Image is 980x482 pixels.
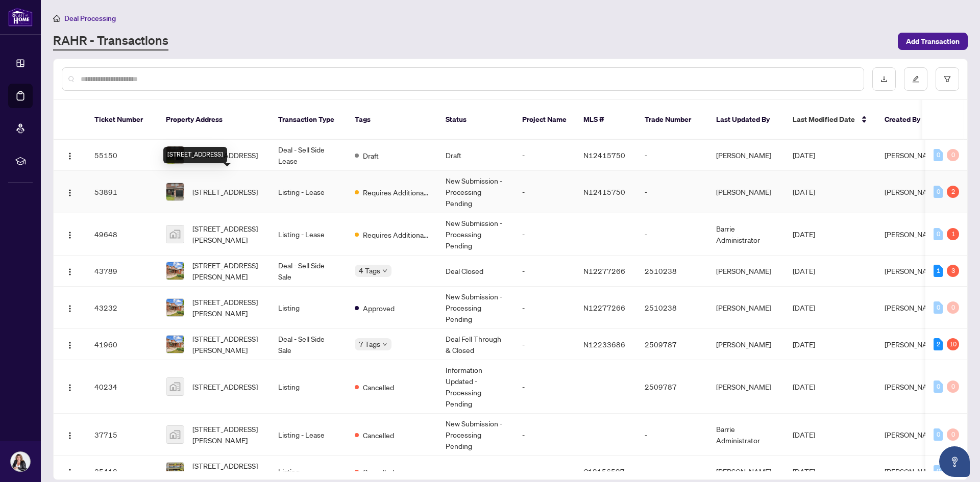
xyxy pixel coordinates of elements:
span: down [382,342,387,347]
img: thumbnail-img [166,183,184,200]
span: Requires Additional Docs [363,187,429,198]
button: Logo [62,226,78,242]
span: [DATE] [793,430,815,439]
img: Logo [66,152,74,160]
td: Listing [270,360,347,414]
button: Logo [62,426,78,443]
div: 10 [947,338,959,350]
td: - [514,140,575,171]
span: [DATE] [793,303,815,312]
span: [PERSON_NAME] [885,230,940,239]
th: Transaction Type [270,100,347,140]
td: - [514,213,575,256]
td: Listing [270,287,347,329]
span: N12277266 [583,303,625,312]
span: [DATE] [793,187,815,196]
td: 43232 [86,287,158,329]
div: 3 [947,265,959,277]
td: Deal - Sell Side Lease [270,140,347,171]
span: [DATE] [793,266,815,275]
span: Last Modified Date [793,114,855,125]
img: thumbnail-img [166,299,184,316]
span: down [382,268,387,273]
button: Logo [62,263,78,279]
span: Add Transaction [906,33,960,49]
div: 0 [947,301,959,314]
td: - [636,140,708,171]
td: Deal - Sell Side Sale [270,256,347,287]
div: 0 [934,149,943,161]
th: Last Updated By [708,100,785,140]
span: Cancelled [363,466,394,477]
div: 1 [934,265,943,277]
td: - [514,287,575,329]
td: 53891 [86,171,158,213]
td: - [636,414,708,456]
th: Last Modified Date [785,100,876,140]
td: New Submission - Processing Pending [437,414,514,456]
button: edit [904,67,927,91]
td: - [514,171,575,213]
span: C12156597 [583,467,625,476]
th: MLS # [575,100,636,140]
span: N12277266 [583,266,625,275]
div: 0 [934,428,943,441]
span: [PERSON_NAME] [885,467,940,476]
td: 43789 [86,256,158,287]
td: Draft [437,140,514,171]
span: [STREET_ADDRESS][PERSON_NAME] [192,260,262,282]
span: [PERSON_NAME] [885,340,940,349]
td: [PERSON_NAME] [708,287,785,329]
img: Logo [66,341,74,349]
span: [PERSON_NAME] [885,150,940,160]
th: Status [437,100,514,140]
div: 2 [947,186,959,198]
td: Deal Fell Through & Closed [437,329,514,360]
span: 7 Tags [359,338,380,350]
button: Open asap [939,446,970,477]
td: 2510238 [636,256,708,287]
span: [DATE] [793,340,815,349]
div: [STREET_ADDRESS] [163,147,227,163]
button: download [872,67,896,91]
th: Property Address [158,100,270,140]
span: [STREET_ADDRESS][PERSON_NAME] [192,333,262,356]
img: Logo [66,268,74,276]
img: thumbnail-img [166,262,184,280]
span: Draft [363,150,379,161]
button: filter [936,67,959,91]
span: Cancelled [363,429,394,441]
span: filter [944,75,951,83]
th: Trade Number [636,100,708,140]
span: download [880,75,888,83]
td: [PERSON_NAME] [708,256,785,287]
div: 1 [947,228,959,240]
span: Deal Processing [64,14,116,23]
th: Created By [876,100,938,140]
td: Information Updated - Processing Pending [437,360,514,414]
span: [STREET_ADDRESS] [192,186,258,197]
img: Logo [66,432,74,440]
div: 0 [947,149,959,161]
button: Add Transaction [898,33,968,50]
button: Logo [62,378,78,395]
span: [DATE] [793,150,815,160]
div: 0 [934,186,943,198]
td: 2509787 [636,329,708,360]
td: [PERSON_NAME] [708,360,785,414]
td: - [514,256,575,287]
td: 37715 [86,414,158,456]
th: Tags [347,100,437,140]
button: Logo [62,463,78,479]
td: - [636,213,708,256]
span: [PERSON_NAME] [885,187,940,196]
span: Approved [363,302,395,314]
td: 2510238 [636,287,708,329]
span: [DATE] [793,467,815,476]
td: Barrie Administrator [708,213,785,256]
img: Logo [66,384,74,392]
td: 41960 [86,329,158,360]
td: - [636,171,708,213]
span: [STREET_ADDRESS][PERSON_NAME] [192,223,262,245]
span: 4 Tags [359,265,380,276]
